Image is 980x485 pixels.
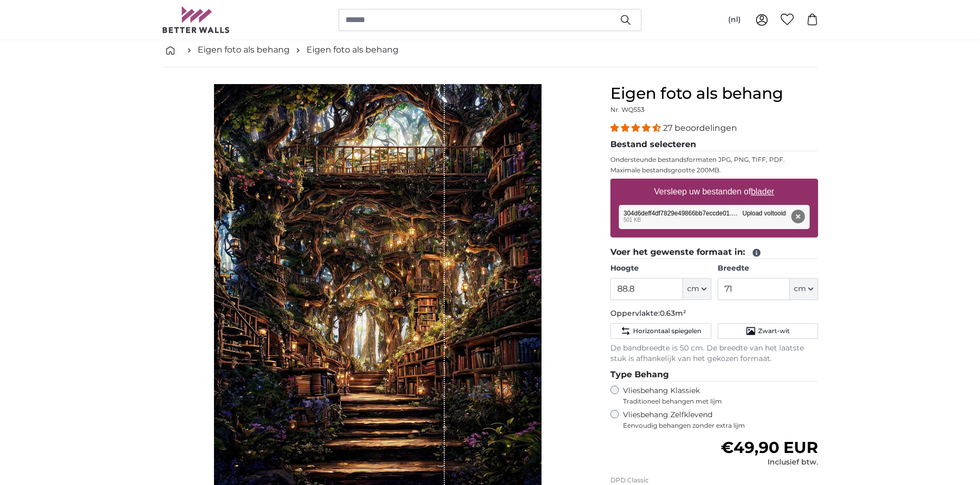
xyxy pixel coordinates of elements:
p: De bandbreedte is 50 cm. De breedte van het laatste stuk is afhankelijk van het gekozen formaat. [610,343,818,364]
span: cm [794,284,806,294]
button: (nl) [720,11,749,29]
legend: Bestand selecteren [610,138,818,151]
span: Zwart-wit [758,327,790,335]
div: Inclusief btw. [721,457,818,468]
p: DPD Classic [610,476,818,484]
label: Vliesbehang Zelfklevend [623,410,818,430]
label: Breedte [718,263,818,274]
label: Versleep uw bestanden of [650,181,779,202]
span: Traditioneel behangen met lijm [623,397,799,406]
span: 27 beoordelingen [663,123,737,133]
a: Eigen foto als behang [198,44,290,56]
a: Eigen foto als behang [307,44,399,56]
legend: Type Behang [610,368,818,381]
span: €49,90 EUR [721,438,818,457]
span: Nr. WQ553 [610,106,645,113]
button: cm [790,278,818,300]
span: 0.63m² [660,308,686,318]
p: Oppervlakte: [610,308,818,319]
span: cm [687,284,699,294]
nav: breadcrumbs [162,33,818,67]
button: Horizontaal spiegelen [610,323,711,339]
span: 4.41 stars [610,123,663,133]
img: Betterwalls [162,6,230,33]
span: Eenvoudig behangen zonder extra lijm [623,421,818,430]
span: Horizontaal spiegelen [633,327,701,335]
p: Ondersteunde bestandsformaten JPG, PNG, TIFF, PDF. [610,156,818,164]
button: Zwart-wit [718,323,818,339]
p: Maximale bestandsgrootte 200MB. [610,166,818,174]
u: blader [751,187,774,196]
label: Hoogte [610,263,711,274]
label: Vliesbehang Klassiek [623,386,799,406]
button: cm [683,278,711,300]
legend: Voer het gewenste formaat in: [610,246,818,259]
h1: Eigen foto als behang [610,84,818,103]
